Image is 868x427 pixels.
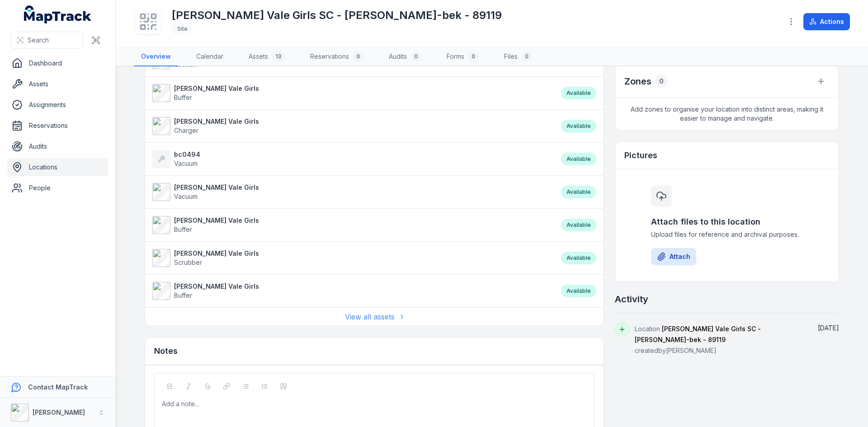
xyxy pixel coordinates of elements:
div: Available [561,219,596,231]
span: Vacuum [174,192,198,200]
strong: [PERSON_NAME] [33,408,85,416]
div: Available [561,285,596,297]
a: Files0 [497,47,539,66]
button: Attach [651,248,696,265]
a: bc0494Vacuum [152,150,552,168]
span: Buffer [174,94,192,101]
a: Assets13 [241,47,292,66]
h3: Notes [154,345,178,357]
span: Scrubber [174,258,202,266]
span: Location created by [PERSON_NAME] [635,325,761,354]
h2: Activity [615,293,648,305]
span: Vacuum [174,160,198,167]
span: Upload files for reference and archival purposes. [651,230,803,239]
a: Reservations [7,117,108,135]
a: Locations [7,158,108,176]
strong: [PERSON_NAME] Vale Girls [174,282,259,291]
a: Forms0 [439,47,486,66]
a: Audits0 [382,47,429,66]
div: 0 [468,51,479,62]
a: [PERSON_NAME] Vale GirlsBuffer [152,84,552,102]
a: Audits [7,137,108,155]
span: Charger [174,127,198,134]
a: People [7,179,108,197]
a: View all assets [345,311,404,322]
a: MapTrack [24,5,92,23]
strong: [PERSON_NAME] Vale Girls [174,84,259,93]
div: Available [561,153,596,165]
h3: Attach files to this location [651,216,803,228]
h2: Zones [624,75,651,88]
a: Calendar [189,47,231,66]
a: Reservations0 [303,47,371,66]
div: Available [561,252,596,264]
span: Add zones to organise your location into distinct areas, making it easier to manage and navigate. [615,98,839,130]
span: Buffer [174,225,192,233]
div: Site [172,23,193,35]
div: 0 [521,51,532,62]
strong: Contact MapTrack [28,383,88,391]
strong: [PERSON_NAME] Vale Girls [174,249,259,258]
div: 0 [655,75,668,88]
time: 1/7/2025, 4:23:41 PM [818,324,839,332]
span: Search [28,36,49,45]
div: 0 [353,51,363,62]
strong: [PERSON_NAME] Vale Girls [174,216,259,225]
a: Overview [134,47,178,66]
h1: [PERSON_NAME] Vale Girls SC - [PERSON_NAME]-bek - 89119 [172,8,502,23]
a: Assets [7,75,108,93]
div: 13 [272,51,285,62]
div: Available [561,120,596,132]
a: Assignments [7,96,108,114]
a: [PERSON_NAME] Vale GirlsCharger [152,117,552,135]
a: Dashboard [7,54,108,72]
span: Buffer [174,291,192,299]
h3: Pictures [624,149,657,162]
div: Available [561,87,596,99]
a: [PERSON_NAME] Vale GirlsVacuum [152,183,552,201]
div: 0 [410,51,421,62]
strong: bc0494 [174,150,200,159]
strong: [PERSON_NAME] Vale Girls [174,183,259,192]
button: Actions [803,13,850,30]
a: [PERSON_NAME] Vale GirlsBuffer [152,282,552,300]
span: [PERSON_NAME] Vale Girls SC - [PERSON_NAME]-bek - 89119 [635,325,761,343]
a: [PERSON_NAME] Vale GirlsBuffer [152,216,552,234]
span: [DATE] [818,324,839,332]
button: Search [11,32,84,49]
div: Available [561,186,596,198]
strong: [PERSON_NAME] Vale Girls [174,117,259,126]
a: [PERSON_NAME] Vale GirlsScrubber [152,249,552,267]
